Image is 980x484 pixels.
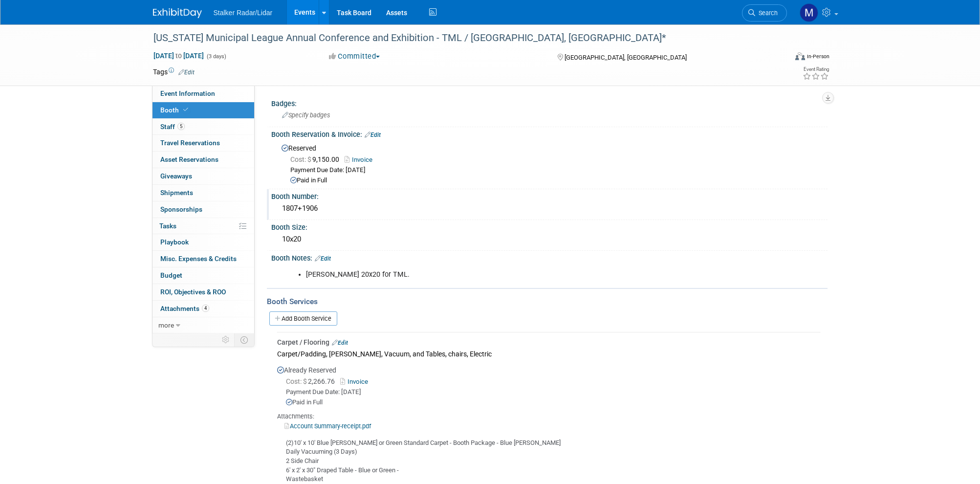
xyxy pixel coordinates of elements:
a: Budget [152,267,254,284]
span: Tasks [159,222,176,230]
a: Edit [178,69,195,76]
span: 2,266.76 [286,377,339,385]
span: Cost: $ [286,377,308,385]
div: Reserved [279,141,820,185]
div: Carpet / Flooring [277,337,820,347]
i: Booth reservation complete [183,107,188,112]
a: Playbook [152,234,254,250]
div: Booth Notes: [271,251,828,264]
div: Carpet/Padding, [PERSON_NAME], Vacuum, and Tables, chairs, Electric [277,347,820,360]
span: Asset Reservations [160,155,218,163]
span: Cost: $ [290,155,312,163]
a: Add Booth Service [269,311,337,326]
div: 10x20 [279,232,820,247]
span: ROI, Objectives & ROO [160,288,226,296]
a: Account Summary-receipt.pdf [284,422,371,430]
img: Mark LaChapelle [800,3,818,22]
span: 4 [202,305,209,312]
a: Giveaways [152,168,254,184]
div: Booth Reservation & Invoice: [271,127,828,140]
div: Badges: [271,96,828,109]
td: Toggle Event Tabs [234,333,254,346]
a: Travel Reservations [152,135,254,151]
span: Event Information [160,89,215,97]
span: Specify badges [282,111,330,119]
span: Staff [160,123,185,131]
a: Invoice [340,378,372,385]
span: Budget [160,271,182,279]
span: Stalker Radar/Lidar [214,9,273,17]
div: In-Person [806,53,829,60]
span: more [158,321,174,329]
span: Misc. Expenses & Credits [160,255,237,263]
span: Attachments [160,305,209,312]
a: Edit [365,132,381,138]
div: [US_STATE] Municipal League Annual Conference and Exhibition - TML / [GEOGRAPHIC_DATA], [GEOGRAPH... [150,29,772,47]
div: Booth Size: [271,220,828,232]
a: Staff5 [152,119,254,135]
a: Booth [152,102,254,118]
a: Edit [332,339,348,346]
span: (3 days) [206,53,226,60]
a: Asset Reservations [152,152,254,168]
span: Search [755,9,778,17]
div: Paid in Full [286,398,820,407]
a: Misc. Expenses & Credits [152,251,254,267]
div: Event Rating [803,67,829,72]
span: Giveaways [160,172,192,180]
td: Tags [153,67,195,77]
button: Committed [326,51,384,62]
span: 9,150.00 [290,155,343,163]
img: Format-Inperson.png [795,52,805,60]
span: [DATE] [DATE] [153,51,204,60]
td: Personalize Event Tab Strip [218,333,235,346]
div: Event Format [729,51,830,66]
span: 5 [177,123,185,130]
span: Travel Reservations [160,139,220,147]
a: Shipments [152,185,254,201]
div: Booth Services [267,296,828,307]
div: Payment Due Date: [DATE] [290,166,820,175]
div: 1807+1906 [279,201,820,216]
a: Attachments4 [152,301,254,317]
a: Tasks [152,218,254,234]
div: Payment Due Date: [DATE] [286,388,820,397]
span: Booth [160,106,190,114]
a: Event Information [152,86,254,102]
div: Paid in Full [290,176,820,185]
a: Sponsorships [152,201,254,218]
img: ExhibitDay [153,8,202,18]
li: [PERSON_NAME] 20x20 for TML. [306,270,714,280]
span: Sponsorships [160,205,202,213]
span: Shipments [160,189,193,197]
span: Playbook [160,238,189,246]
a: ROI, Objectives & ROO [152,284,254,300]
span: [GEOGRAPHIC_DATA], [GEOGRAPHIC_DATA] [565,54,687,61]
div: Booth Number: [271,189,828,201]
a: Edit [315,255,331,262]
a: Search [742,4,787,22]
div: Attachments: [277,412,820,421]
a: Invoice [345,156,377,163]
span: to [174,52,183,60]
a: more [152,317,254,333]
